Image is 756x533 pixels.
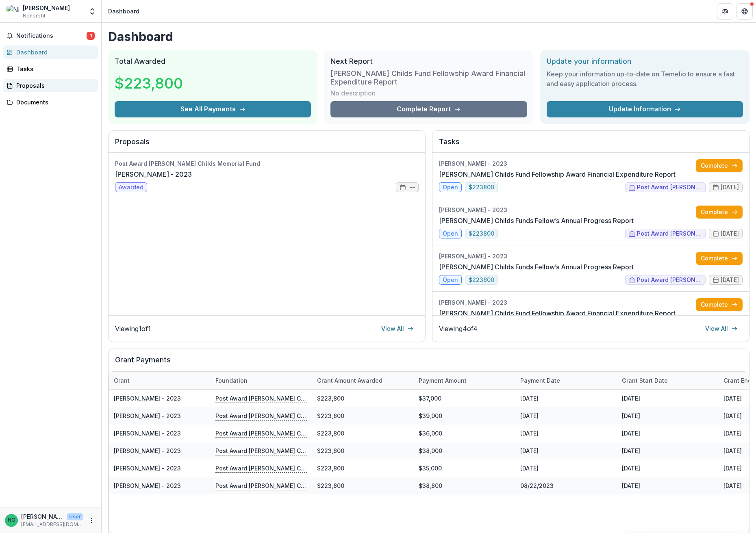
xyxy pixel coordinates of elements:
div: Grant amount awarded [312,372,414,389]
div: [DATE] [515,425,617,442]
a: [PERSON_NAME] Childs Funds Fellow’s Annual Progress Report [439,216,634,225]
a: [PERSON_NAME] - 2023 [114,430,181,437]
div: [DATE] [617,390,719,407]
div: $38,000 [414,442,515,459]
a: [PERSON_NAME] - 2023 [114,395,181,402]
div: $223,800 [312,459,414,477]
p: Post Award [PERSON_NAME] Childs Memorial Fund [215,481,307,490]
a: View All [700,322,743,335]
span: 1 [87,32,95,40]
div: Grant start date [617,376,673,385]
h3: [PERSON_NAME] Childs Fund Fellowship Award Financial Expenditure Report [330,69,527,87]
div: Payment Amount [414,372,515,389]
a: [PERSON_NAME] - 2023 [114,482,181,489]
div: [DATE] [617,477,719,494]
h2: Tasks [439,137,743,153]
div: Dashboard [108,7,139,15]
h1: Dashboard [108,29,749,44]
div: $39,000 [414,407,515,425]
a: [PERSON_NAME] - 2023 [114,412,181,419]
p: No description [330,88,376,98]
div: [DATE] [515,407,617,425]
button: Notifications1 [3,29,98,42]
div: Nitsan Goldstein [8,518,15,523]
div: $37,000 [414,390,515,407]
div: Grant [109,376,135,385]
div: 08/22/2023 [515,477,617,494]
div: Grant amount awarded [312,376,387,385]
div: Payment date [515,372,617,389]
button: Open entity switcher [87,3,98,19]
div: $223,800 [312,425,414,442]
h2: Grant Payments [115,355,743,371]
div: [DATE] [617,425,719,442]
p: [EMAIL_ADDRESS][DOMAIN_NAME] [21,521,83,528]
span: Nonprofit [23,12,46,19]
a: [PERSON_NAME] Childs Fund Fellowship Award Financial Expenditure Report [439,308,676,318]
div: Dashboard [16,48,91,56]
h2: Update your information [547,57,743,66]
a: Documents [3,95,98,109]
a: [PERSON_NAME] Childs Fund Fellowship Award Financial Expenditure Report [439,169,676,179]
a: Complete [696,252,743,265]
div: Grant start date [617,372,719,389]
a: Proposals [3,79,98,92]
a: View All [376,322,419,335]
button: Get Help [736,3,753,19]
div: [DATE] [617,459,719,477]
a: [PERSON_NAME] - 2023 [114,465,181,472]
span: Notifications [16,32,87,39]
div: [DATE] [617,407,719,425]
a: Tasks [3,62,98,76]
h3: $223,800 [115,72,183,94]
h2: Total Awarded [115,57,311,66]
p: Viewing 4 of 4 [439,324,478,334]
a: [PERSON_NAME] - 2023 [115,169,192,179]
div: Proposals [16,81,91,90]
div: [DATE] [515,442,617,459]
div: Foundation [211,372,312,389]
a: Complete [696,298,743,311]
div: $35,000 [414,459,515,477]
div: Grant [109,372,211,389]
div: $38,800 [414,477,515,494]
nav: breadcrumb [105,5,143,17]
div: [DATE] [515,459,617,477]
a: Dashboard [3,45,98,59]
div: Payment Amount [414,376,471,385]
div: Payment date [515,376,565,385]
div: Foundation [211,376,252,385]
div: Documents [16,98,91,106]
div: [DATE] [617,442,719,459]
div: $36,000 [414,425,515,442]
div: $223,800 [312,477,414,494]
button: More [87,516,96,525]
h3: Keep your information up-to-date on Temelio to ensure a fast and easy application process. [547,69,743,89]
div: $223,800 [312,442,414,459]
p: User [67,513,83,520]
p: Post Award [PERSON_NAME] Childs Memorial Fund [215,464,307,472]
h2: Proposals [115,137,419,153]
a: Complete [696,159,743,172]
a: [PERSON_NAME] - 2023 [114,447,181,454]
p: Viewing 1 of 1 [115,324,151,334]
div: [PERSON_NAME] [23,4,70,12]
p: [PERSON_NAME] [21,512,63,521]
h2: Next Report [330,57,527,66]
button: See All Payments [115,101,311,117]
p: Post Award [PERSON_NAME] Childs Memorial Fund [215,394,307,403]
a: [PERSON_NAME] Childs Funds Fellow’s Annual Progress Report [439,262,634,272]
p: Post Award [PERSON_NAME] Childs Memorial Fund [215,446,307,455]
div: Tasks [16,65,91,73]
button: Partners [717,3,733,19]
div: $223,800 [312,407,414,425]
p: Post Award [PERSON_NAME] Childs Memorial Fund [215,411,307,420]
a: Complete [696,206,743,219]
div: $223,800 [312,390,414,407]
